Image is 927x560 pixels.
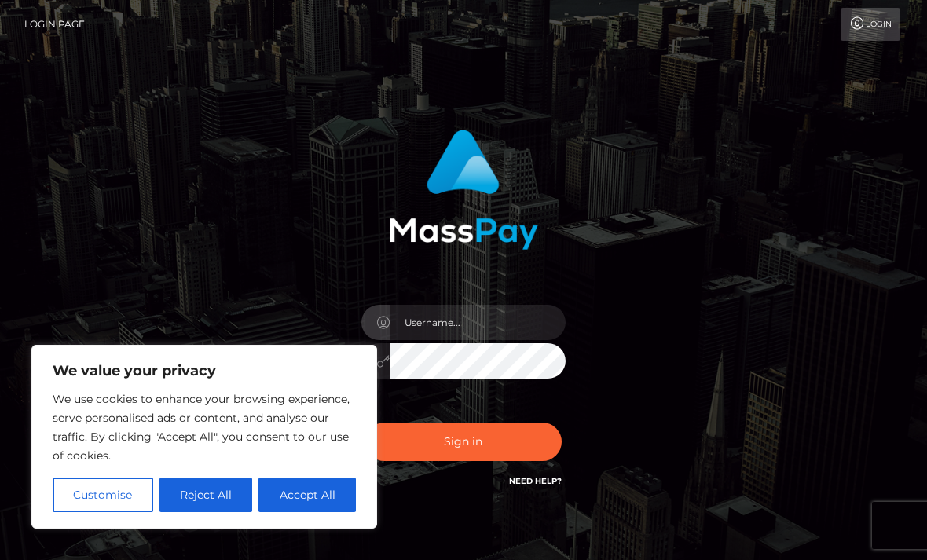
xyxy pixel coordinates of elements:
button: Sign in [365,423,562,461]
a: Login [841,8,900,41]
p: We use cookies to enhance your browsing experience, serve personalised ads or content, and analys... [53,390,356,465]
img: MassPay Login [389,130,538,250]
button: Accept All [258,478,356,512]
input: Username... [390,305,566,340]
p: We value your privacy [53,361,356,380]
a: Need Help? [509,476,562,486]
button: Customise [53,478,153,512]
a: Login Page [24,8,85,41]
button: Reject All [159,478,253,512]
div: We value your privacy [31,345,377,529]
